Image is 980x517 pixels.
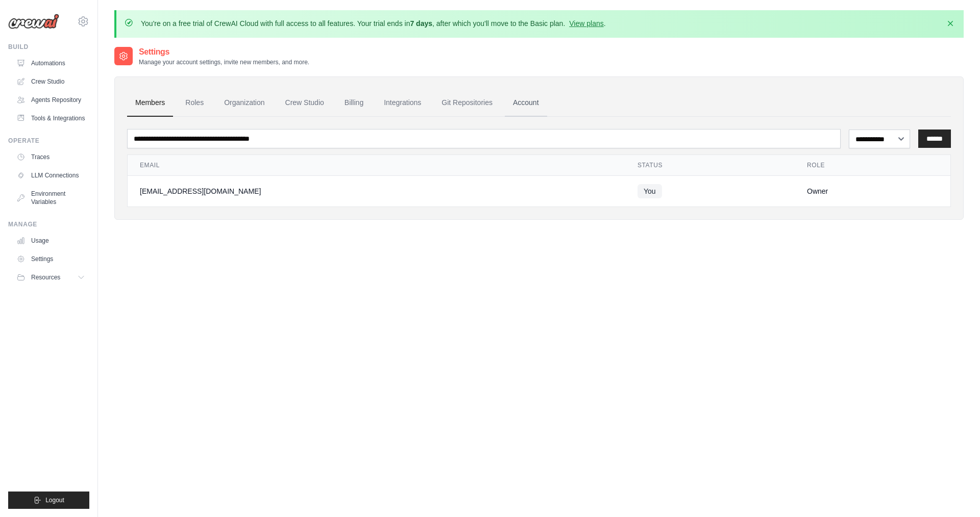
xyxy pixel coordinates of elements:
[216,89,273,117] a: Organization
[638,184,662,198] span: You
[12,167,89,184] a: LLM Connections
[45,496,64,504] span: Logout
[31,273,60,281] span: Resources
[140,186,613,196] div: [EMAIL_ADDRESS][DOMAIN_NAME]
[12,269,89,286] button: Resources
[12,110,89,126] a: Tools & Integrations
[12,149,89,165] a: Traces
[433,89,501,117] a: Git Repositories
[376,89,429,117] a: Integrations
[505,89,547,117] a: Account
[141,18,606,29] p: You're on a free trial of CrewAI Cloud with full access to all features. Your trial ends in , aft...
[12,92,89,108] a: Agents Repository
[410,19,432,28] strong: 7 days
[127,89,173,117] a: Members
[336,89,372,117] a: Billing
[569,19,603,28] a: View plans
[277,89,332,117] a: Crew Studio
[8,137,89,145] div: Operate
[139,46,309,58] h2: Settings
[139,58,309,66] p: Manage your account settings, invite new members, and more.
[12,251,89,267] a: Settings
[8,14,59,29] img: Logo
[177,89,212,117] a: Roles
[12,73,89,90] a: Crew Studio
[807,186,938,196] div: Owner
[12,232,89,249] a: Usage
[8,220,89,228] div: Manage
[795,155,950,176] th: Role
[8,43,89,51] div: Build
[12,55,89,71] a: Automations
[8,492,89,509] button: Logout
[128,155,625,176] th: Email
[625,155,795,176] th: Status
[12,186,89,210] a: Environment Variables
